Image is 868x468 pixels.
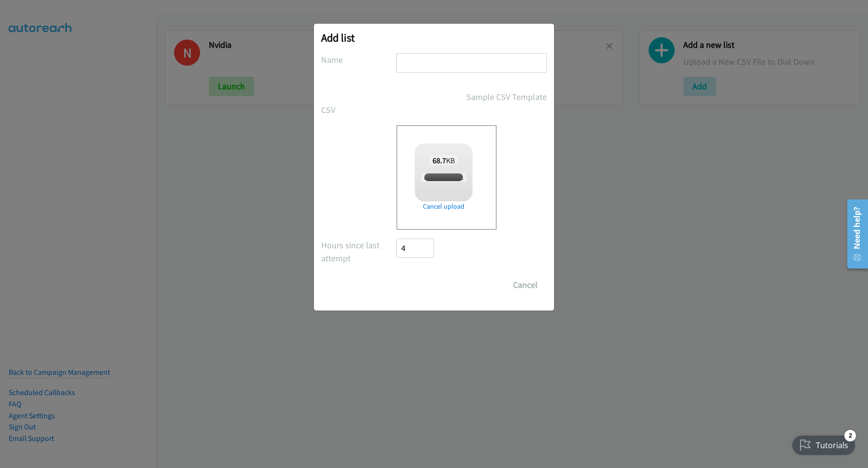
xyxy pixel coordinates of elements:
[841,196,868,272] iframe: Resource Center
[321,53,396,66] label: Name
[504,275,547,295] button: Cancel
[430,156,458,165] span: KB
[421,173,490,182] span: report1759283481093.csv
[321,239,396,265] label: Hours since last attempt
[415,201,473,212] a: Cancel upload
[321,31,547,44] h2: Add list
[433,156,446,165] strong: 68.7
[321,103,396,116] label: CSV
[787,426,861,461] iframe: Checklist
[466,90,547,103] a: Sample CSV Template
